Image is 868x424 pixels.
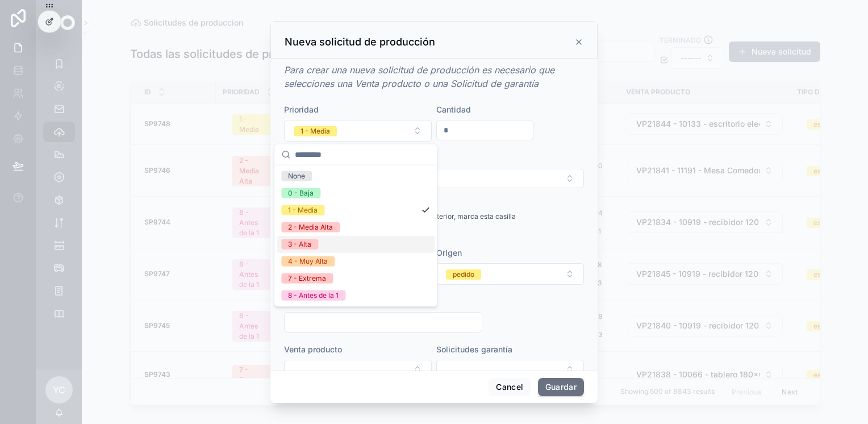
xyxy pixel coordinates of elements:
button: Select Button [284,360,432,379]
h3: Nueva solicitud de producción [285,35,435,49]
div: 3 - Alta [288,239,311,250]
div: 2 - Media Alta [288,222,333,232]
div: 1 - Media [288,205,318,215]
span: Cantidad [436,105,471,114]
button: Select Button [436,263,584,285]
span: Venta producto [284,344,342,354]
em: Para crear una nueva solicitud de producción es necesario que selecciones una Venta producto o un... [284,64,554,89]
div: 4 - Muy Alta [288,256,328,267]
div: 7 - Extrema [288,273,326,284]
div: pedido [453,269,474,280]
span: Origen [436,248,462,257]
div: 8 - Antes de la 1 [288,290,339,301]
span: Solicitudes garantía [436,344,512,354]
span: Prioridad [284,105,319,114]
div: 1 - Media [301,126,330,136]
button: Guardar [538,378,584,396]
button: Select Button [284,120,432,142]
button: Cancel [489,378,531,396]
button: Select Button [436,360,584,379]
div: Suggestions [274,165,437,306]
div: 0 - Baja [288,188,314,198]
div: None [288,171,305,181]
